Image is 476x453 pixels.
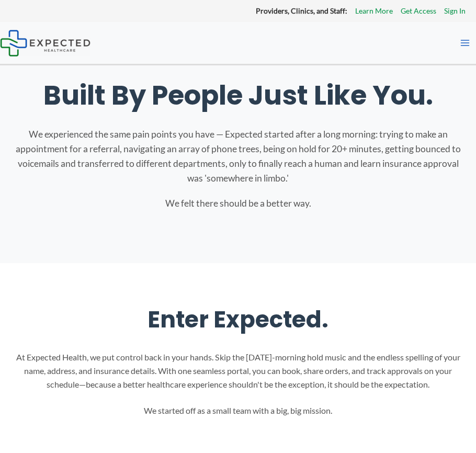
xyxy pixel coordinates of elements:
[401,4,436,18] a: Get Access
[454,32,476,54] button: Main menu toggle
[444,4,466,18] a: Sign In
[10,404,466,417] p: We started off as a small team with a big, big mission.
[355,4,393,18] a: Learn More
[10,305,466,335] h2: Enter Expected.
[10,196,466,211] p: We felt there should be a better way.
[10,80,466,111] h1: Built By People Just Like You.
[256,6,347,15] strong: Providers, Clinics, and Staff:
[10,350,466,391] p: At Expected Health, we put control back in your hands. Skip the [DATE]-morning hold music and the...
[10,127,466,186] p: We experienced the same pain points you have — Expected started after a long morning: trying to m...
